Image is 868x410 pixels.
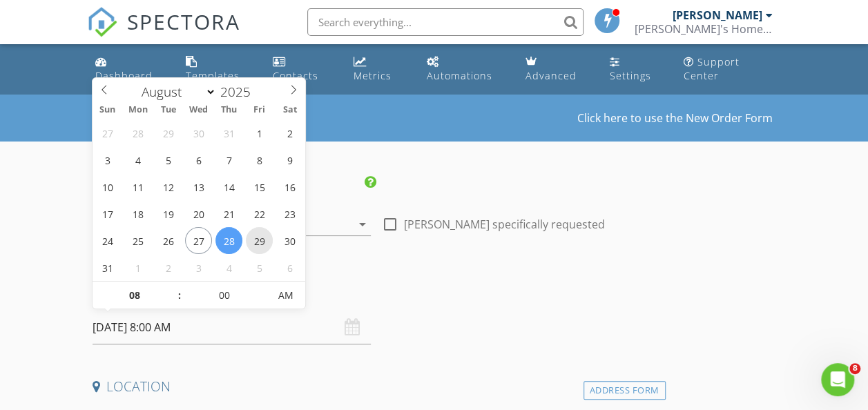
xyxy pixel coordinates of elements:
span: SPECTORA [127,7,240,36]
span: August 31, 2025 [94,254,121,281]
span: July 27, 2025 [94,119,121,146]
label: [PERSON_NAME] specifically requested [404,217,605,231]
span: 8 [849,363,860,374]
div: Contacts [273,69,318,82]
span: August 15, 2025 [246,173,273,200]
span: Tue [153,106,184,115]
span: Thu [214,106,244,115]
span: August 28, 2025 [215,227,242,254]
a: Metrics [348,50,410,89]
span: July 30, 2025 [185,119,212,146]
span: August 3, 2025 [94,146,121,173]
h4: Location [93,378,660,396]
span: August 30, 2025 [276,227,303,254]
img: The Best Home Inspection Software - Spectora [87,7,117,37]
a: Templates [180,50,256,89]
a: Contacts [267,50,337,89]
div: Metrics [354,69,392,82]
span: : [177,282,182,309]
a: Settings [604,50,667,89]
span: August 14, 2025 [215,173,242,200]
span: August 24, 2025 [94,227,121,254]
a: Dashboard [90,50,169,89]
input: Year [216,83,262,101]
span: Click to toggle [267,282,305,309]
span: August 13, 2025 [185,173,212,200]
span: Sat [275,106,305,115]
a: Advanced [520,50,592,89]
span: August 29, 2025 [246,227,273,254]
span: July 28, 2025 [124,119,151,146]
span: Mon [123,106,153,115]
span: August 12, 2025 [155,173,182,200]
a: Support Center [678,50,778,89]
span: July 29, 2025 [155,119,182,146]
span: August 26, 2025 [155,227,182,254]
span: August 20, 2025 [185,200,212,227]
input: Select date [93,311,371,344]
span: August 21, 2025 [215,200,242,227]
a: SPECTORA [87,19,240,48]
div: Dashboard [95,69,153,82]
span: Wed [184,106,214,115]
span: August 19, 2025 [155,200,182,227]
div: Templates [186,69,240,82]
span: August 18, 2025 [124,200,151,227]
span: August 7, 2025 [215,146,242,173]
span: September 1, 2025 [124,254,151,281]
span: August 6, 2025 [185,146,212,173]
a: Automations (Basic) [421,50,509,89]
span: August 1, 2025 [246,119,273,146]
span: Fri [244,106,275,115]
span: August 23, 2025 [276,200,303,227]
iframe: Intercom live chat [821,363,854,396]
span: September 4, 2025 [215,254,242,281]
span: July 31, 2025 [215,119,242,146]
div: Settings [610,69,651,82]
span: August 16, 2025 [276,173,303,200]
span: August 22, 2025 [246,200,273,227]
i: arrow_drop_down [354,216,371,233]
span: August 9, 2025 [276,146,303,173]
span: September 2, 2025 [155,254,182,281]
span: August 25, 2025 [124,227,151,254]
div: Zach's Home Inspections [634,22,772,36]
div: Address Form [584,381,666,400]
span: Sun [93,106,123,115]
div: Support Center [684,55,740,82]
span: September 6, 2025 [276,254,303,281]
span: August 10, 2025 [94,173,121,200]
span: August 2, 2025 [276,119,303,146]
span: August 17, 2025 [94,200,121,227]
h4: Date/Time [93,283,660,301]
span: August 5, 2025 [155,146,182,173]
div: Advanced [525,69,577,82]
div: [PERSON_NAME] [672,8,762,22]
span: August 4, 2025 [124,146,151,173]
span: August 27, 2025 [185,227,212,254]
span: August 8, 2025 [246,146,273,173]
input: Search everything... [307,8,584,36]
span: September 3, 2025 [185,254,212,281]
div: Automations [427,69,492,82]
span: August 11, 2025 [124,173,151,200]
a: Click here to use the New Order Form [577,113,773,124]
span: September 5, 2025 [246,254,273,281]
